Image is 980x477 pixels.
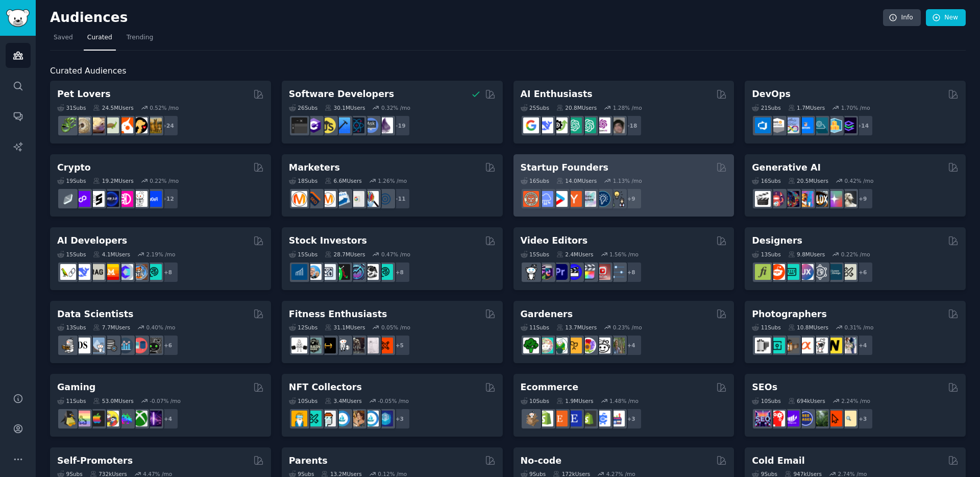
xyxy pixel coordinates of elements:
img: AItoolsCatalog [552,117,568,133]
img: SEO_Digital_Marketing [755,411,771,426]
img: technicalanalysis [377,264,393,280]
div: + 5 [389,335,410,356]
img: GoogleGeminiAI [523,117,539,133]
img: GummySearch logo [6,9,30,27]
div: 1.56 % /mo [609,251,639,258]
img: OpenseaMarket [363,411,379,426]
div: 18 Sub s [289,177,317,184]
img: streetphotography [769,338,785,353]
div: 26 Sub s [289,104,317,111]
img: GardeningUK [566,338,582,353]
img: dogbreed [146,117,162,133]
a: Info [883,9,921,27]
div: 20.8M Users [556,104,597,111]
h2: Software Developers [289,88,394,101]
div: 10 Sub s [521,397,549,404]
div: 7.7M Users [93,324,130,331]
span: Curated Audiences [50,65,126,78]
img: UrbanGardening [595,338,610,353]
img: ycombinator [566,191,582,207]
h2: Generative AI [752,161,821,174]
h2: AI Developers [57,234,127,247]
img: llmops [132,264,148,280]
img: DeepSeek [75,264,90,280]
img: FluxAI [812,191,828,207]
img: fitness30plus [349,338,364,353]
img: Trading [334,264,350,280]
span: Trending [127,33,153,42]
a: Saved [50,30,77,51]
div: 12 Sub s [289,324,317,331]
img: LangChain [60,264,76,280]
img: AIDevelopersSociety [146,264,162,280]
img: premiere [552,264,568,280]
div: 6.6M Users [325,177,362,184]
div: + 9 [621,188,642,209]
div: -0.05 % /mo [378,397,409,404]
h2: Video Editors [521,234,588,247]
img: Docker_DevOps [783,117,799,133]
img: AnalogCommunity [783,338,799,353]
img: deepdream [783,191,799,207]
div: + 6 [157,335,179,356]
div: 14.0M Users [556,177,597,184]
img: Nikon [826,338,842,353]
img: ballpython [75,117,90,133]
div: + 3 [389,408,410,430]
img: ethfinance [60,191,76,207]
img: learnjavascript [320,117,336,133]
img: reviewmyshopify [580,411,596,426]
img: starryai [826,191,842,207]
img: SEO_cases [798,411,814,426]
img: MistralAI [103,264,119,280]
img: weightroom [334,338,350,353]
img: TwitchStreaming [146,411,162,426]
img: EntrepreneurRideAlong [523,191,539,207]
div: 13 Sub s [752,251,780,258]
img: CryptoArt [349,411,364,426]
img: ArtificalIntelligence [609,117,625,133]
img: VideoEditors [566,264,582,280]
h2: Cold Email [752,455,804,467]
img: SonyAlpha [798,338,814,353]
img: indiehackers [580,191,596,207]
img: dropship [523,411,539,426]
div: 31 Sub s [57,104,86,111]
img: editors [537,264,553,280]
span: Curated [87,33,112,42]
div: + 18 [621,115,642,136]
h2: SEOs [752,381,777,394]
div: 0.42 % /mo [844,177,873,184]
img: DevOpsLinks [798,117,814,133]
img: data [146,338,162,353]
img: The_SEO [841,411,856,426]
h2: Startup Founders [521,161,608,174]
div: 16 Sub s [521,177,549,184]
img: GoogleSearchConsole [826,411,842,426]
h2: Pet Lovers [57,88,111,101]
div: + 19 [389,115,410,136]
div: -0.07 % /mo [150,397,181,404]
img: dalle2 [769,191,785,207]
img: startup [552,191,568,207]
img: cockatiel [117,117,133,133]
img: OpenAIDev [595,117,610,133]
div: + 8 [621,261,642,283]
img: GymMotivation [306,338,322,353]
img: leopardgeckos [89,117,105,133]
h2: Data Scientists [57,308,133,321]
h2: Photographers [752,308,827,321]
div: 0.32 % /mo [381,104,410,111]
img: statistics [89,338,105,353]
div: 694k Users [788,397,825,404]
h2: Designers [752,234,802,247]
img: aivideo [755,191,771,207]
div: + 14 [852,115,873,136]
img: OpenSourceAI [117,264,133,280]
img: succulents [537,338,553,353]
div: 15 Sub s [57,251,86,258]
img: PetAdvice [132,117,148,133]
img: canon [812,338,828,353]
h2: Crypto [57,161,91,174]
h2: Marketers [289,161,340,174]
